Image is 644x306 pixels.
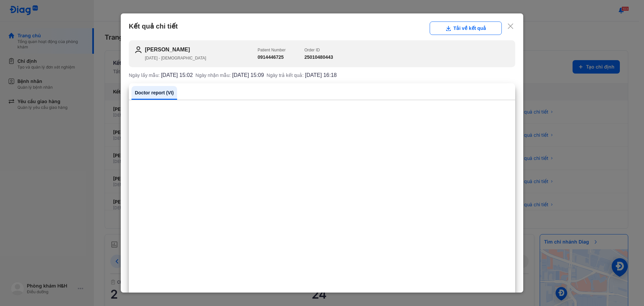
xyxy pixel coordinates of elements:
div: Ngày nhận mẫu: [196,73,264,78]
h3: 0914446725 [258,54,285,61]
div: Ngày trả kết quả: [267,73,337,78]
button: Tải về kết quả [430,21,502,35]
h3: 25010480443 [304,54,333,61]
a: Doctor report (VI) [131,86,177,100]
h2: [PERSON_NAME] [145,46,258,54]
span: [DATE] 16:18 [305,73,337,78]
span: [DATE] 15:09 [232,73,264,78]
div: Ngày lấy mẫu: [129,73,193,78]
span: Patient Number [258,48,285,52]
span: [DATE] - [DEMOGRAPHIC_DATA] [145,56,206,60]
div: Kết quả chi tiết [129,21,515,35]
span: [DATE] 15:02 [161,73,193,78]
span: Order ID [304,48,320,52]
